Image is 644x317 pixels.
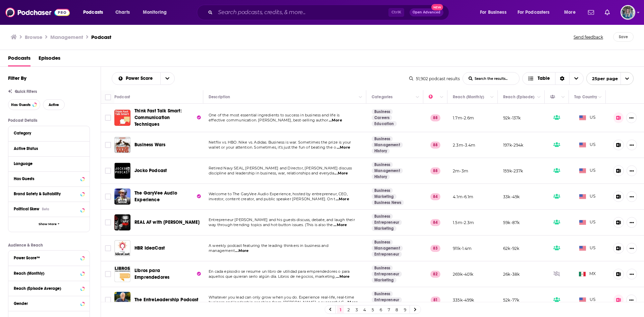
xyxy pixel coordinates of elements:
p: 2m-3m [453,168,468,174]
span: MX [579,271,596,277]
div: Top Country [574,93,597,101]
h2: Choose View [522,72,584,85]
a: History [372,148,390,154]
div: Beta [42,207,49,211]
a: Business [372,136,393,142]
a: Libros para Emprendedores [135,267,201,281]
a: Entrepreneur [372,297,402,303]
p: 1.5m-2.3m [453,220,474,225]
button: open menu [78,7,112,18]
span: Active [49,103,59,107]
span: Business Wars [135,142,165,148]
a: Brand Safety & Suitability [14,190,84,198]
span: 25 per page [587,73,618,84]
button: open menu [559,7,584,18]
button: Show More [8,217,90,232]
p: 33k-49k [503,194,520,200]
a: 6 [377,306,384,314]
button: open menu [586,72,634,85]
span: HBR IdeaCast [135,245,165,251]
span: Toggle select row [105,115,111,121]
span: Retired Navy SEAL, [PERSON_NAME] and Director, [PERSON_NAME] discuss [209,166,352,170]
p: 26k-38k [503,271,520,277]
button: Language [14,159,84,168]
button: open menu [160,72,174,85]
p: 197k-294k [503,142,524,148]
img: Libros para Emprendedores [114,266,130,282]
a: Marketing [372,194,396,199]
button: Column Actions [438,93,446,101]
span: En cada episodio se resume un libro de utilidad para emprendedores o para [209,269,350,274]
button: Save [613,32,634,42]
span: Political Skew [14,207,39,211]
div: Brand Safety & Suitability [14,192,78,196]
a: Browse [25,34,42,40]
button: Column Actions [535,93,543,101]
img: Podchaser - Follow, Share and Rate Podcasts [5,6,70,19]
img: HBR IdeaCast [114,240,130,256]
span: Show More [39,222,57,226]
span: The GaryVee Audio Experience [135,190,177,203]
a: Charts [111,7,134,18]
p: Audience & Reach [8,243,90,248]
span: aquellos que quieran serlo algún día. Libros de negocios, marketing, [209,274,336,279]
button: Show More Button [627,243,637,254]
div: Reach (Episode) [503,93,534,101]
span: US [579,245,596,252]
button: Show profile menu [621,5,635,20]
a: 8 [393,306,400,314]
span: Welcome to The GaryVee Audio Experience, hosted by entrepreneur, CEO, [209,192,347,196]
button: open menu [513,7,559,18]
span: Toggle select row [105,297,111,303]
div: Has Guests [550,93,559,101]
a: Marketing [372,277,396,283]
a: Jocko Podcast [135,167,167,174]
span: Toggle select row [105,245,111,251]
div: Search podcasts, credits, & more... [203,5,455,20]
a: Business Wars [114,137,130,153]
a: Marketing [372,226,396,231]
a: Show notifications dropdown [585,7,597,18]
p: 92k-137k [503,115,521,121]
p: 159k-237k [503,168,523,174]
a: Podcasts [8,53,31,66]
button: Has Guests [8,99,40,110]
a: Management [372,142,403,148]
span: Toggle select row [105,271,111,277]
span: Charts [115,8,130,17]
p: 88 [430,114,440,121]
div: Podcast [114,93,130,101]
span: Toggle select row [105,142,111,148]
span: US [579,297,596,303]
span: ...More [235,248,249,254]
div: Language [14,161,80,166]
span: ...More [344,300,358,305]
button: Gender [14,299,84,307]
span: Table [538,76,550,81]
h2: Filter By [8,75,26,81]
span: Power Score [126,76,155,81]
span: REAL AF with [PERSON_NAME] [135,219,200,225]
button: Send feedback [572,32,605,42]
p: 4.1m-6.1m [453,194,474,200]
a: 1 [337,306,344,314]
a: The GaryVee Audio Experience [135,190,201,203]
span: US [579,167,596,174]
span: Libros para Emprendedores [135,268,169,280]
span: Episodes [39,53,60,66]
span: ...More [336,197,349,202]
a: HBR IdeaCast [135,245,165,252]
a: REAL AF with [PERSON_NAME] [135,219,200,226]
span: Monitoring [143,8,167,17]
a: Think Fast Talk Smart: Communication Techniques [114,110,130,126]
a: Show notifications dropdown [602,7,612,18]
span: discipline and leadership in business, war, relationships and everyda [209,171,334,175]
div: Categories [372,93,392,101]
img: The GaryVee Audio Experience [114,189,130,205]
button: Power Score™ [14,253,84,262]
p: 2.3m-3.4m [453,142,476,148]
span: ...More [333,222,347,228]
span: US [579,142,596,148]
span: Has Guests [11,103,31,107]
